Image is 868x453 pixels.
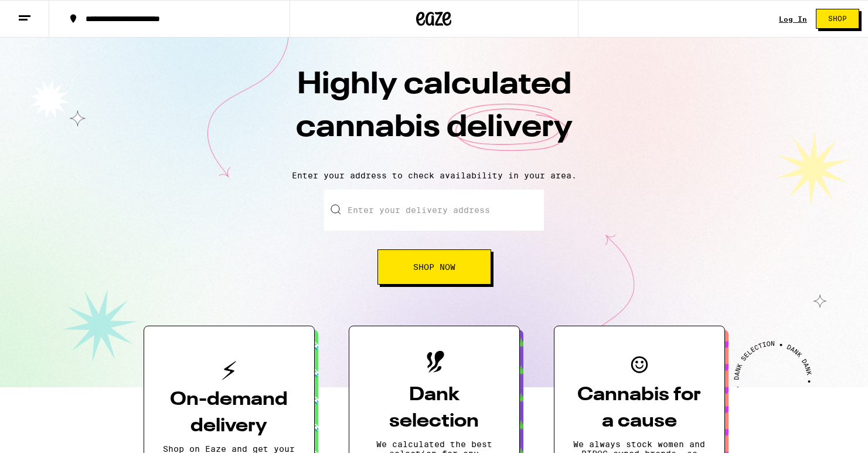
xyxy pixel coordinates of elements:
a: Shop [807,9,868,29]
button: Shop Now [377,249,491,285]
h1: Highly calculated cannabis delivery [229,64,639,161]
p: Enter your address to check availability in your area. [12,171,856,180]
button: Shop [816,9,859,29]
span: Shop Now [413,263,455,271]
input: Enter your delivery address [324,190,544,231]
h3: Cannabis for a cause [573,382,706,435]
h3: Dank selection [368,382,501,435]
span: Shop [828,15,847,22]
h3: On-demand delivery [163,387,295,440]
a: Log In [779,15,807,23]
